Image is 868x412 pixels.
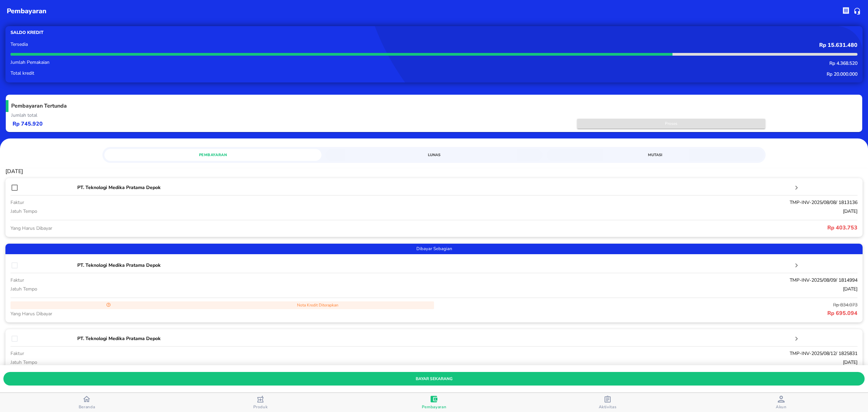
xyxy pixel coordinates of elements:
span: Produk [253,404,268,410]
span: Mutasi [551,152,759,158]
p: jatuh tempo [11,208,363,215]
p: Saldo kredit [11,30,434,36]
p: Yang Harus Dibayar [11,310,434,317]
p: pembayaran [7,6,46,16]
button: Pembayaran [347,393,521,412]
p: Yang Harus Dibayar [11,225,434,232]
a: Mutasi [547,149,764,161]
button: Proses [577,119,765,129]
p: PT. Teknologi Medika Pratama Depok [77,184,792,191]
p: Rp 4.368.520 [363,60,857,67]
p: Rp 403.753 [434,224,857,232]
p: [DATE] [5,168,863,175]
span: Pembayaran [108,152,317,158]
p: Rp 20.000.000 [363,71,857,77]
a: Pembayaran [104,149,321,161]
p: Total kredit [11,71,363,76]
p: Tersedia [11,42,363,47]
span: Beranda [79,404,95,410]
button: Produk [174,393,347,412]
button: Akun [694,393,868,412]
p: TMP-INV-2025/08/12/ 1825831 [363,350,857,357]
div: Nota Kredit Diterapkan [11,301,434,309]
span: Akun [776,404,787,410]
a: Lunas [325,149,542,161]
p: faktur [11,199,363,206]
p: [DATE] [363,208,857,215]
p: Rp 745.920 [13,120,577,128]
p: Jumlah Pemakaian [11,60,363,65]
p: TMP-INV-2025/08/09/ 1814994 [363,277,857,284]
p: faktur [11,277,363,284]
span: Proses [580,120,762,127]
p: [DATE] [363,359,857,366]
button: bayar sekarang [3,372,865,386]
p: jatuh tempo [11,359,363,366]
p: PT. Teknologi Medika Pratama Depok [77,262,792,269]
p: PT. Teknologi Medika Pratama Depok [77,335,792,342]
h5: Pembayaran Tertunda [6,100,857,112]
p: faktur [11,350,363,357]
p: jatuh tempo [11,285,363,293]
p: Jumlah total [11,112,857,118]
span: Pembayaran [422,404,447,410]
span: Dibayar Sebagian [5,245,863,253]
p: Rp 15.631.480 [363,42,857,49]
p: Rp 695.094 [434,309,857,317]
p: Rp 834.073 [434,301,857,308]
div: simple tabs [102,147,766,161]
span: bayar sekarang [9,375,859,382]
button: Aktivitas [521,393,694,412]
p: TMP-INV-2025/08/08/ 1813136 [363,199,857,206]
span: Aktivitas [599,404,617,410]
p: [DATE] [363,285,857,293]
span: Lunas [330,152,538,158]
